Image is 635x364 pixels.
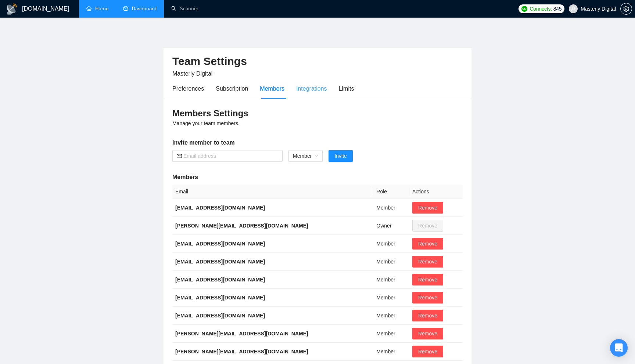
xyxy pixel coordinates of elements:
[373,185,409,199] th: Role
[172,54,463,69] h2: Team Settings
[412,274,443,285] button: Remove
[373,325,409,343] td: Member
[521,6,527,12] img: upwork-logo.png
[175,205,265,211] b: [EMAIL_ADDRESS][DOMAIN_NAME]
[412,310,443,321] button: Remove
[175,331,308,336] b: [PERSON_NAME][EMAIL_ADDRESS][DOMAIN_NAME]
[172,120,240,126] span: Manage your team members.
[571,6,576,11] span: user
[172,138,463,147] h5: Invite member to team
[418,258,437,266] span: Remove
[175,277,265,283] b: [EMAIL_ADDRESS][DOMAIN_NAME]
[260,84,284,93] div: Members
[183,152,278,160] input: Email address
[412,346,443,357] button: Remove
[418,204,437,212] span: Remove
[373,199,409,217] td: Member
[620,3,632,15] button: setting
[175,295,265,301] b: [EMAIL_ADDRESS][DOMAIN_NAME]
[418,294,437,302] span: Remove
[329,150,352,162] button: Invite
[620,6,632,12] a: setting
[216,84,248,93] div: Subscription
[293,150,318,161] span: Member
[412,256,443,267] button: Remove
[6,3,18,15] img: logo
[172,84,204,93] div: Preferences
[553,5,562,13] span: 845
[621,6,632,12] span: setting
[334,152,347,160] span: Invite
[610,339,628,357] div: Open Intercom Messenger
[373,271,409,289] td: Member
[86,6,108,12] a: homeHome
[418,276,437,284] span: Remove
[373,289,409,307] td: Member
[172,70,212,77] span: Masterly Digital
[373,253,409,271] td: Member
[418,240,437,248] span: Remove
[175,259,265,265] b: [EMAIL_ADDRESS][DOMAIN_NAME]
[418,312,437,320] span: Remove
[409,185,463,199] th: Actions
[373,217,409,235] td: Owner
[172,108,463,119] h3: Members Settings
[373,307,409,325] td: Member
[175,349,308,354] b: [PERSON_NAME][EMAIL_ADDRESS][DOMAIN_NAME]
[123,6,157,12] a: dashboardDashboard
[418,330,437,338] span: Remove
[175,313,265,318] b: [EMAIL_ADDRESS][DOMAIN_NAME]
[373,343,409,361] td: Member
[412,202,443,214] button: Remove
[339,84,354,93] div: Limits
[177,153,182,159] span: mail
[412,238,443,250] button: Remove
[530,5,552,13] span: Connects:
[296,84,327,93] div: Integrations
[418,347,437,356] span: Remove
[175,241,265,247] b: [EMAIL_ADDRESS][DOMAIN_NAME]
[412,292,443,303] button: Remove
[172,173,463,182] h5: Members
[175,223,308,229] b: [PERSON_NAME][EMAIL_ADDRESS][DOMAIN_NAME]
[373,235,409,253] td: Member
[171,6,198,12] a: searchScanner
[172,185,373,199] th: Email
[412,328,443,339] button: Remove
